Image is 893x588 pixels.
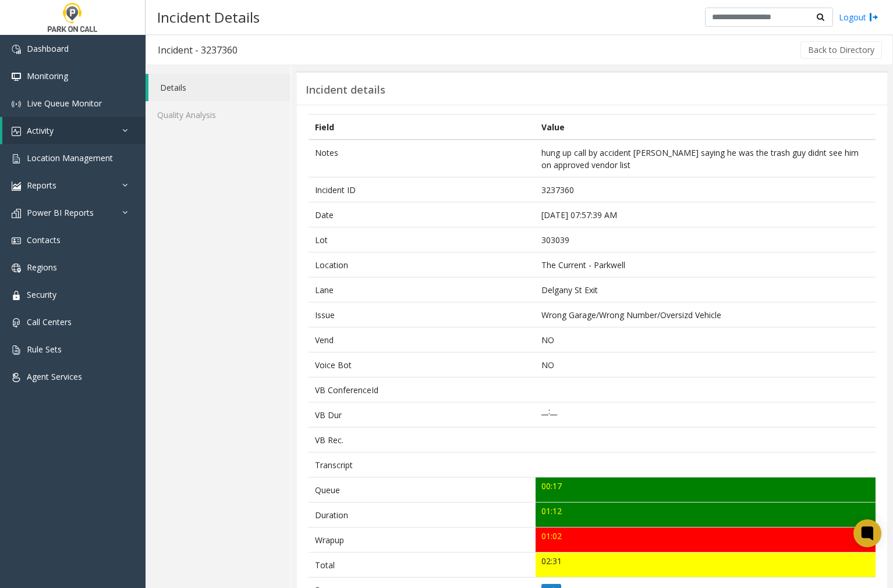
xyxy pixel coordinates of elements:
span: Activity [27,125,54,136]
td: Total [309,553,536,578]
span: Contacts [27,234,61,245]
td: Lane [309,277,536,302]
td: Duration [309,503,536,528]
img: 'icon' [12,45,21,54]
h3: Incident - 3237360 [146,37,249,63]
td: 01:02 [536,528,876,553]
span: Live Queue Monitor [27,98,102,109]
td: Incident ID [309,177,536,202]
th: Field [309,115,536,140]
h3: Incident Details [151,3,265,31]
img: 'icon' [12,236,21,245]
p: NO [541,359,869,371]
td: Notes [309,140,536,177]
img: 'icon' [12,345,21,355]
td: Queue [309,477,536,503]
span: Regions [27,262,57,273]
td: VB ConferenceId [309,377,536,402]
a: Details [148,74,290,101]
img: 'icon' [12,154,21,163]
span: Agent Services [27,371,82,382]
span: Call Centers [27,316,72,327]
td: 01:12 [536,503,876,528]
a: Activity [2,117,146,144]
span: Power BI Reports [27,207,94,218]
td: VB Rec. [309,427,536,452]
a: Quality Analysis [146,101,290,129]
td: VB Dur [309,402,536,427]
td: Transcript [309,452,536,477]
span: Rule Sets [27,344,62,355]
span: Reports [27,180,56,191]
h3: Incident details [306,84,385,97]
td: Delgany St Exit [536,277,876,302]
td: Issue [309,302,536,327]
td: 00:17 [536,477,876,503]
td: Date [309,202,536,227]
td: Wrapup [309,528,536,553]
td: [DATE] 07:57:39 AM [536,202,876,227]
th: Value [536,115,876,140]
img: 'icon' [12,209,21,218]
span: Security [27,289,56,300]
p: NO [541,334,869,346]
span: Location Management [27,152,113,163]
img: 'icon' [12,99,21,109]
img: 'icon' [12,373,21,382]
td: __:__ [536,402,876,427]
img: 'icon' [12,291,21,300]
td: Location [309,252,536,277]
td: Vend [309,327,536,352]
td: 3237360 [536,177,876,202]
button: Back to Directory [800,41,882,59]
img: 'icon' [12,318,21,327]
td: Lot [309,227,536,252]
td: hung up call by accident [PERSON_NAME] saying he was the trash guy didnt see him on approved vend... [536,140,876,177]
td: Wrong Garage/Wrong Number/Oversizd Vehicle [536,302,876,327]
a: Logout [839,11,878,23]
td: 02:31 [536,553,876,578]
img: 'icon' [12,181,21,191]
img: 'icon' [12,127,21,136]
span: Dashboard [27,43,69,54]
img: logout [869,11,878,23]
img: 'icon' [12,263,21,273]
td: The Current - Parkwell [536,252,876,277]
span: Monitoring [27,70,68,81]
td: Voice Bot [309,352,536,377]
td: 303039 [536,227,876,252]
img: 'icon' [12,72,21,81]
